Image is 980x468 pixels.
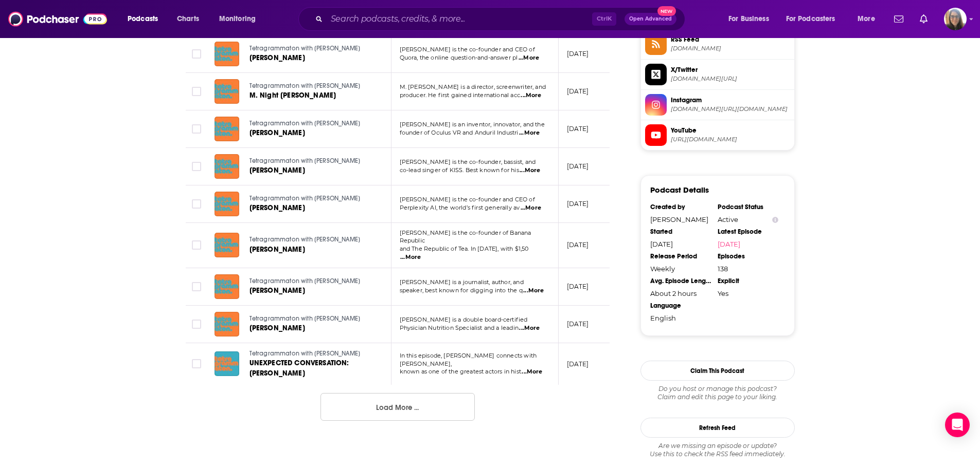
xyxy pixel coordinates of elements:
span: Toggle select row [192,359,201,368]
span: known as one of the greatest actors in hist [400,368,521,375]
div: Started [650,228,711,236]
span: Tetragrammaton with [PERSON_NAME] [250,157,361,164]
button: Refresh Feed [640,418,795,438]
span: Open Advanced [629,16,672,22]
span: producer. He first gained international acc [400,91,520,99]
div: Episodes [718,252,778,260]
span: In this episode, [PERSON_NAME] connects with [PERSON_NAME], [400,352,537,367]
span: [PERSON_NAME] is the co-founder, bassist, and [400,158,536,165]
img: Podchaser - Follow, Share and Rate Podcasts [8,9,107,29]
div: Latest Episode [718,228,778,236]
a: [DATE] [718,240,778,248]
span: twitter.com/tetranow [671,75,790,83]
span: Tetragrammaton with [PERSON_NAME] [250,120,361,127]
span: Tetragrammaton with [PERSON_NAME] [250,315,361,322]
a: [PERSON_NAME] [250,53,372,63]
span: [PERSON_NAME] is the co-founder of Banana Republic [400,229,531,245]
span: Monitoring [219,12,256,26]
h3: Podcast Details [650,185,709,195]
a: Show notifications dropdown [916,10,932,28]
span: Tetragrammaton with [PERSON_NAME] [250,277,361,285]
span: ...More [519,324,540,332]
span: UNEXPECTED CONVERSATION: [PERSON_NAME] [250,359,349,378]
p: [DATE] [567,49,589,58]
a: Tetragrammaton with [PERSON_NAME] [250,119,372,128]
p: [DATE] [567,320,589,328]
a: Show notifications dropdown [890,10,907,28]
div: Explicit [718,277,778,285]
a: M. Night [PERSON_NAME] [250,90,372,101]
span: [PERSON_NAME] is a journalist, author, and [400,278,524,286]
span: ...More [519,129,540,137]
span: Toggle select row [192,199,201,209]
a: Tetragrammaton with [PERSON_NAME] [250,44,372,53]
span: founder of Oculus VR and Anduril Industri [400,129,519,136]
span: Tetragrammaton with [PERSON_NAME] [250,82,361,89]
button: Open AdvancedNew [625,13,676,25]
span: ...More [519,54,539,62]
span: Toggle select row [192,240,201,250]
span: Toggle select row [192,87,201,96]
button: open menu [120,11,171,27]
span: ...More [400,253,421,261]
a: [PERSON_NAME] [250,245,372,255]
a: Tetragrammaton with [PERSON_NAME] [250,194,372,203]
span: Do you host or manage this podcast? [640,385,795,393]
a: RSS Feed[DOMAIN_NAME] [645,33,790,55]
span: Quora, the online question-and-answer pl [400,54,518,61]
div: Language [650,302,711,310]
span: [PERSON_NAME] is a double board-certified [400,316,528,323]
span: Toggle select row [192,124,201,134]
button: open menu [779,11,850,27]
img: User Profile [944,8,967,30]
div: Yes [718,289,778,297]
a: UNEXPECTED CONVERSATION: [PERSON_NAME] [250,358,373,379]
span: Instagram [671,96,790,105]
div: Weekly [650,265,711,273]
span: [PERSON_NAME] [250,286,305,295]
span: M. Night [PERSON_NAME] [250,91,336,100]
span: Toggle select row [192,49,201,59]
a: Tetragrammaton with [PERSON_NAME] [250,277,372,286]
div: [PERSON_NAME] [650,215,711,223]
div: Created by [650,203,711,211]
span: [PERSON_NAME] [250,128,305,137]
button: open menu [850,11,888,27]
span: Perplexity AI, the world’s first generally av [400,204,520,211]
p: [DATE] [567,360,589,368]
a: Tetragrammaton with [PERSON_NAME] [250,314,372,324]
span: Physician Nutrition Specialist and a leadin [400,324,519,331]
button: Load More ... [320,393,475,421]
span: co-lead singer of KISS. Best known for his [400,166,519,174]
span: M. [PERSON_NAME] is a director, screenwriter, and [400,83,546,90]
span: [PERSON_NAME] is the co-founder and CEO of [400,46,535,53]
span: instagram.com/tetragrammaton.now [671,105,790,113]
span: For Podcasters [786,12,835,26]
span: Tetragrammaton with [PERSON_NAME] [250,236,361,243]
div: English [650,314,711,322]
div: Avg. Episode Length [650,277,711,285]
span: [PERSON_NAME] is an inventor, innovator, and the [400,121,545,128]
span: Podcasts [128,12,158,26]
a: Tetragrammaton with [PERSON_NAME] [250,235,372,245]
span: ...More [522,368,542,376]
div: About 2 hours [650,289,711,297]
div: Claim and edit this page to your liking. [640,385,795,401]
div: 138 [718,265,778,273]
span: For Business [728,12,769,26]
span: YouTube [671,126,790,135]
span: RSS Feed [671,35,790,44]
a: [PERSON_NAME] [250,286,372,296]
div: Active [718,215,778,223]
span: Tetragrammaton with [PERSON_NAME] [250,195,361,202]
a: Tetragrammaton with [PERSON_NAME] [250,157,372,166]
input: Search podcasts, credits, & more... [327,11,592,27]
a: Charts [170,11,205,27]
div: [DATE] [650,240,711,248]
div: Are we missing an episode or update? Use this to check the RSS feed immediately. [640,442,795,458]
span: Charts [177,12,199,26]
span: ...More [521,91,541,100]
span: [PERSON_NAME] [250,203,305,212]
div: Release Period [650,252,711,260]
